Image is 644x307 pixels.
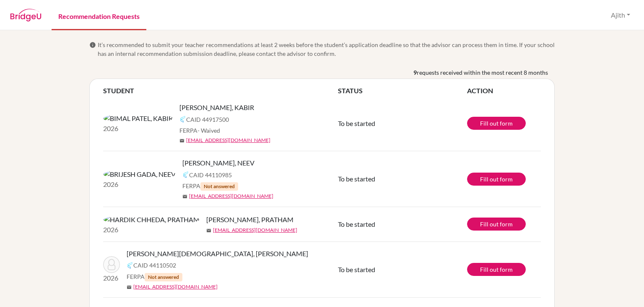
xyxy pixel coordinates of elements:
[467,218,526,231] a: Fill out form
[179,138,184,143] span: mail
[182,158,254,168] span: [PERSON_NAME], NEEV
[182,171,189,178] img: Common App logo
[103,225,200,235] p: 2026
[103,215,200,225] img: HARDIK CHHEDA, PRATHAM
[338,86,467,96] th: STATUS
[467,173,526,186] a: Fill out form
[145,273,182,281] span: Not answered
[103,256,120,273] img: KAPIL JAIN, SVECHAA
[133,283,218,291] a: [EMAIL_ADDRESS][DOMAIN_NAME]
[200,182,238,191] span: Not answered
[179,102,254,113] span: [PERSON_NAME], KABIR
[127,249,308,259] span: [PERSON_NAME][DEMOGRAPHIC_DATA], [PERSON_NAME]
[197,127,220,134] span: - Waived
[182,181,238,191] span: FERPA
[338,220,375,228] span: To be started
[103,179,176,189] p: 2026
[338,265,375,273] span: To be started
[127,262,133,269] img: Common App logo
[417,68,548,77] span: requests received within the most recent 8 months
[103,86,338,96] th: STUDENT
[103,273,120,283] p: 2026
[338,175,375,183] span: To be started
[206,228,211,233] span: mail
[10,9,42,21] img: BridgeU logo
[89,42,96,48] span: info
[103,113,173,123] img: BIMAL PATEL, KABIR
[52,1,146,30] a: Recommendation Requests
[186,136,270,144] a: [EMAIL_ADDRESS][DOMAIN_NAME]
[103,169,176,179] img: BRIJESH GADA, NEEV
[607,7,634,23] button: Ajith
[103,123,173,134] p: 2026
[133,261,176,270] span: CAID 44110502
[213,226,297,234] a: [EMAIL_ADDRESS][DOMAIN_NAME]
[179,126,220,135] span: FERPA
[189,171,232,179] span: CAID 44110985
[127,272,182,281] span: FERPA
[189,192,273,200] a: [EMAIL_ADDRESS][DOMAIN_NAME]
[186,115,229,124] span: CAID 44917500
[179,116,186,123] img: Common App logo
[467,86,541,96] th: ACTION
[467,117,526,130] a: Fill out form
[98,40,555,58] span: It’s recommended to submit your teacher recommendations at least 2 weeks before the student’s app...
[206,215,293,225] span: [PERSON_NAME], PRATHAM
[127,285,132,290] span: mail
[338,119,375,127] span: To be started
[182,194,187,199] span: mail
[413,68,417,77] b: 9
[467,263,526,276] a: Fill out form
